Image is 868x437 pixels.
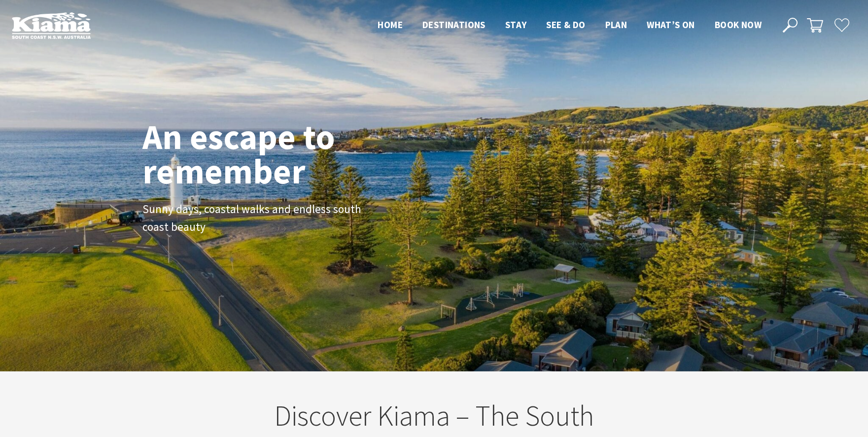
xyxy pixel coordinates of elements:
[12,12,91,39] img: Kiama Logo
[142,200,364,237] p: Sunny days, coastal walks and endless south coast beauty
[422,19,486,31] span: Destinations
[368,17,771,34] nav: Main Menu
[715,19,762,31] span: Book now
[647,19,695,31] span: What’s On
[505,19,527,31] span: Stay
[378,19,403,31] span: Home
[142,119,414,188] h1: An escape to remember
[605,19,627,31] span: Plan
[546,19,585,31] span: See & Do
